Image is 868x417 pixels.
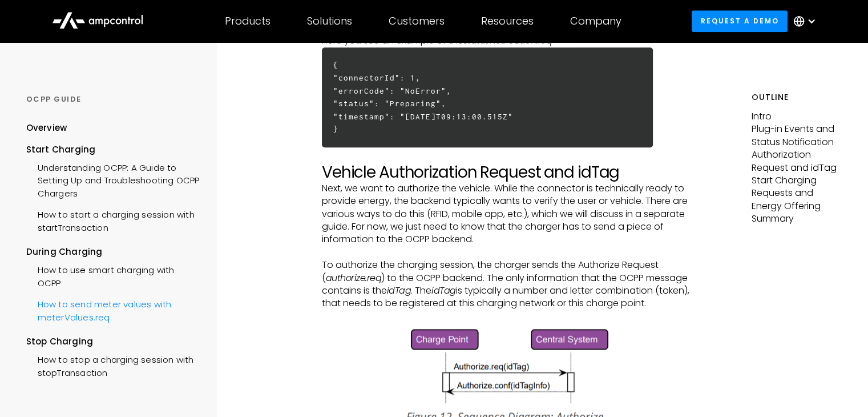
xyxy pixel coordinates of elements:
[26,122,67,143] a: Overview
[326,271,382,284] em: authorize.req
[570,15,621,27] div: Company
[389,15,445,27] div: Customers
[26,203,200,237] a: How to start a charging session with startTransaction
[26,94,200,105] div: OCPP GUIDE
[481,15,534,27] div: Resources
[752,149,842,174] p: Authorization Request and idTag
[431,284,456,297] em: idTag
[225,15,271,27] div: Products
[26,143,200,156] div: Start Charging
[26,292,200,327] a: How to send meter values with meterValues.req
[322,246,690,259] p: ‍
[322,47,653,147] h6: { "connectorId": 1, "errorCode": "NoError", "status": "Preparing", "timestamp": "[DATE]T09:13:00....
[322,150,690,163] p: ‍
[322,182,690,246] p: Next, we want to authorize the vehicle. While the connector is technically ready to provide energ...
[752,123,842,149] p: Plug-in Events and Status Notification
[752,110,842,123] p: Intro
[26,156,200,203] a: Understanding OCPP: A Guide to Setting Up and Troubleshooting OCPP Chargers
[752,174,842,212] p: Start Charging Requests and Energy Offering
[26,348,200,382] a: How to stop a charging session with stopTransaction
[322,259,690,310] p: To authorize the charging session, the charger sends the Authorize Request ( ) to the OCPP backen...
[387,284,411,297] em: idTag
[322,163,690,182] h2: Vehicle Authorization Request and idTag
[26,335,200,348] div: Stop Charging
[752,91,842,103] h5: Outline
[692,10,788,31] a: Request a demo
[26,122,67,134] div: Overview
[26,246,200,258] div: During Charging
[322,310,690,323] p: ‍
[307,15,352,27] div: Solutions
[26,258,200,292] a: How to use smart charging with OCPP
[752,212,842,225] p: Summary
